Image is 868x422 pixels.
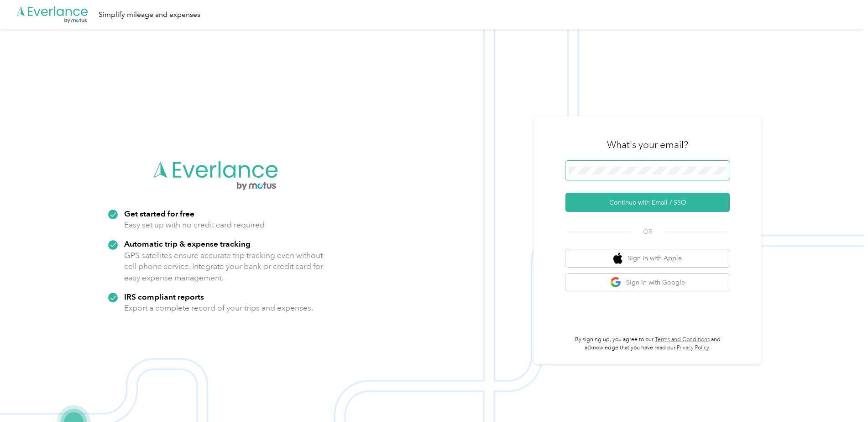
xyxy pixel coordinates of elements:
p: By signing up, you agree to our and acknowledge that you have read our . [565,336,730,352]
p: GPS satellites ensure accurate trip tracking even without cell phone service. Integrate your bank... [124,250,324,284]
button: Continue with Email / SSO [565,193,730,212]
button: apple logoSign in with Apple [565,249,730,267]
strong: IRS compliant reports [124,292,204,301]
span: OR [632,227,664,237]
iframe: Everlance-gr Chat Button Frame [817,371,868,422]
p: Easy set up with no credit card required [124,219,265,231]
strong: Automatic trip & expense tracking [124,239,251,248]
img: google logo [610,277,622,288]
strong: Get started for free [124,209,194,218]
div: Simplify mileage and expenses [99,9,200,21]
h3: What's your email? [607,138,688,151]
a: Privacy Policy [677,344,709,351]
button: google logoSign in with Google [565,274,730,291]
p: Export a complete record of your trips and expenses. [124,302,313,314]
img: apple logo [613,253,622,264]
a: Terms and Conditions [655,336,710,343]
